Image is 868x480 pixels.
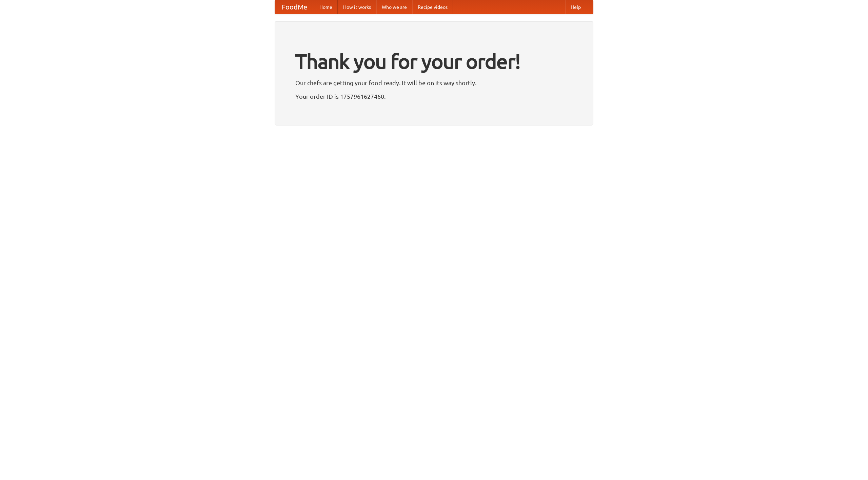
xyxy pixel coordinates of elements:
a: FoodMe [275,0,314,14]
a: How it works [338,0,376,14]
h1: Thank you for your order! [295,45,573,78]
a: Home [314,0,338,14]
p: Your order ID is 1757961627460. [295,91,573,101]
p: Our chefs are getting your food ready. It will be on its way shortly. [295,78,573,88]
a: Who we are [376,0,412,14]
a: Recipe videos [412,0,453,14]
a: Help [565,0,586,14]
